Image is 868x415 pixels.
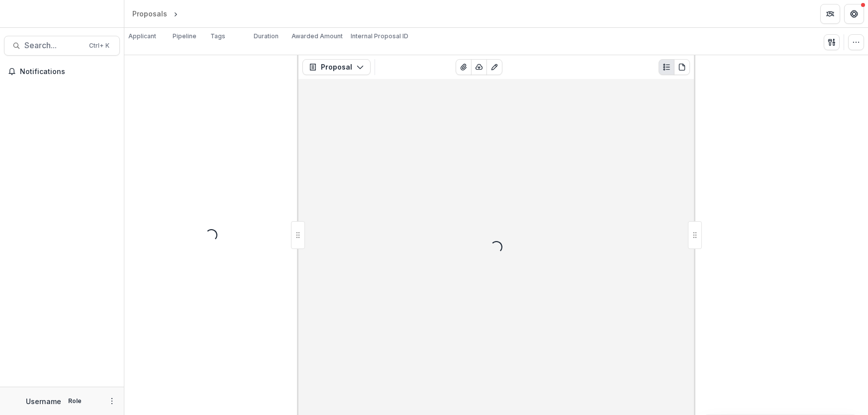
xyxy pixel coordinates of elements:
[254,32,279,41] p: Duration
[4,64,120,80] button: Notifications
[486,59,502,75] button: Edit as form
[87,40,111,51] div: Ctrl + K
[844,4,864,24] button: Get Help
[674,59,690,75] button: PDF view
[26,396,61,407] p: Username
[128,6,171,21] a: Proposals
[456,59,472,75] button: View Attached Files
[128,6,222,21] nav: breadcrumb
[106,395,118,407] button: More
[132,8,167,19] div: Proposals
[24,41,83,50] span: Search...
[4,36,120,56] button: Search...
[20,68,116,76] span: Notifications
[65,397,85,406] p: Role
[820,4,840,24] button: Partners
[210,32,225,41] p: Tags
[302,59,371,75] button: Proposal
[173,32,196,41] p: Pipeline
[659,59,675,75] button: Plaintext view
[351,32,408,41] p: Internal Proposal ID
[291,32,343,41] p: Awarded Amount
[128,32,156,41] p: Applicant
